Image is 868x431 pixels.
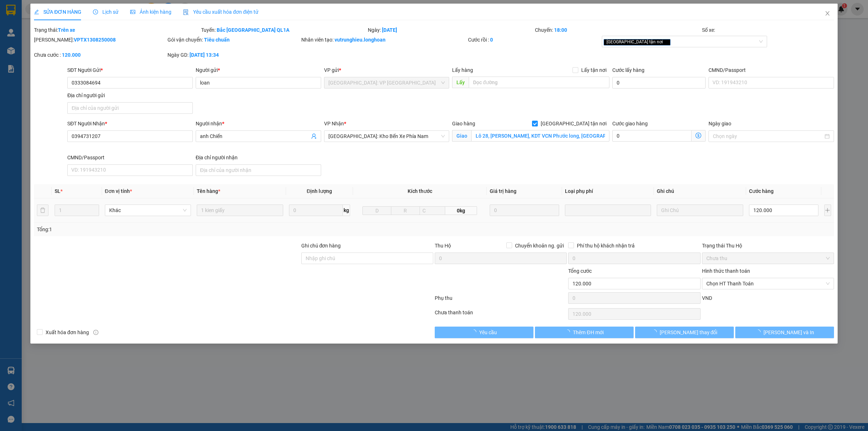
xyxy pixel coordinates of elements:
span: Tên hàng [197,188,220,194]
span: close [825,10,830,16]
div: CMND/Passport [709,66,834,74]
div: Trạng thái Thu Hộ [702,242,834,250]
span: VP Nhận [324,121,344,126]
span: Chọn HT Thanh Toán [706,278,830,289]
button: plus [824,204,831,216]
span: [GEOGRAPHIC_DATA] tận nơi [538,120,609,128]
span: Thêm ĐH mới [573,328,603,336]
button: [PERSON_NAME] và In [735,327,834,338]
span: Định lượng [307,188,332,194]
span: 0kg [445,206,477,215]
b: 0 [490,37,493,43]
div: VP gửi [324,66,450,74]
div: Tuyến: [200,26,367,34]
div: SĐT Người Gửi [67,66,193,74]
span: Chuyển khoản ng. gửi [512,242,567,250]
span: Nha Trang: Kho Bến Xe Phía Nam [328,131,445,142]
input: 0 [490,204,559,216]
div: Cước rồi : [468,36,600,44]
span: Giá trị hàng [490,188,516,194]
b: [DATE] 13:34 [190,52,219,58]
span: Yêu cầu [479,328,497,336]
input: VD: Bàn, Ghế [197,204,283,216]
div: Ngày GD: [167,51,299,59]
label: Cước giao hàng [612,121,648,126]
div: Phụ thu [434,294,567,307]
span: close [664,40,668,44]
span: loading [471,329,479,335]
span: clock-circle [93,9,98,14]
input: Ghi chú đơn hàng [301,253,433,264]
span: picture [130,9,135,14]
span: [PERSON_NAME] thay đổi [660,328,718,336]
button: delete [37,204,48,216]
span: VND [702,295,712,301]
b: VPTX1308250008 [74,37,116,43]
th: Ghi chú [654,184,746,198]
input: Địa chỉ của người nhận [196,164,321,176]
span: Lịch sử [93,9,119,15]
b: 18:00 [554,27,567,33]
span: info-circle [93,330,98,335]
th: Loại phụ phí [562,184,654,198]
span: Giao [452,130,471,142]
b: Tiêu chuẩn [204,37,230,43]
span: edit [34,9,39,14]
span: Kích thước [408,188,432,194]
span: loading [652,329,660,335]
input: Dọc đường [469,77,609,88]
b: Bắc [GEOGRAPHIC_DATA] QL1A [217,27,289,33]
div: Địa chỉ người nhận [196,154,321,161]
input: Cước lấy hàng [612,77,706,89]
span: Thu Hộ [435,243,451,249]
b: 120.000 [62,52,81,58]
span: Lấy [452,77,469,88]
input: C [420,206,446,215]
input: Giao tận nơi [471,130,609,142]
div: CMND/Passport [67,154,193,161]
span: kg [343,204,350,216]
label: Ghi chú đơn hàng [301,243,341,249]
div: Chuyến: [534,26,701,34]
div: Tổng: 1 [37,225,335,233]
img: icon [183,9,189,15]
label: Hình thức thanh toán [702,268,750,274]
span: dollar-circle [695,133,701,138]
div: Chưa thanh toán [434,309,567,321]
div: Chưa cước : [34,51,166,59]
div: Nhân viên tạo: [301,36,467,44]
span: SỬA ĐƠN HÀNG [34,9,81,15]
input: R [391,206,420,215]
div: SĐT Người Nhận [67,120,193,128]
input: D [362,206,391,215]
span: Tổng cước [568,268,592,274]
div: Địa chỉ người gửi [67,91,193,99]
input: Ngày giao [713,132,823,140]
span: Lấy tận nơi [578,66,609,74]
span: [GEOGRAPHIC_DATA] tận nơi [604,39,671,46]
span: loading [756,329,763,335]
button: [PERSON_NAME] thay đổi [635,327,734,338]
span: Chưa thu [706,253,830,264]
span: Ảnh kiện hàng [130,9,171,15]
div: Người gửi [196,66,321,74]
button: Yêu cầu [435,327,533,338]
span: Giao hàng [452,121,475,126]
div: Ngày: [367,26,534,34]
input: Địa chỉ của người gửi [67,102,193,114]
span: Hà Nội: VP Quận Thanh Xuân [328,77,445,88]
label: Cước lấy hàng [612,67,644,73]
span: [PERSON_NAME] và In [763,328,814,336]
span: Khác [109,205,187,216]
div: [PERSON_NAME]: [34,36,166,44]
button: Thêm ĐH mới [535,327,634,338]
span: user-add [311,133,317,139]
span: Xuất hóa đơn hàng [43,328,92,336]
input: Cước giao hàng [612,130,692,142]
b: vutrunghieu.longhoan [335,37,386,43]
div: Người nhận [196,120,321,128]
span: Lấy hàng [452,67,473,73]
span: Phí thu hộ khách nhận trả [574,242,638,250]
span: loading [565,329,573,335]
div: Số xe: [701,26,835,34]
